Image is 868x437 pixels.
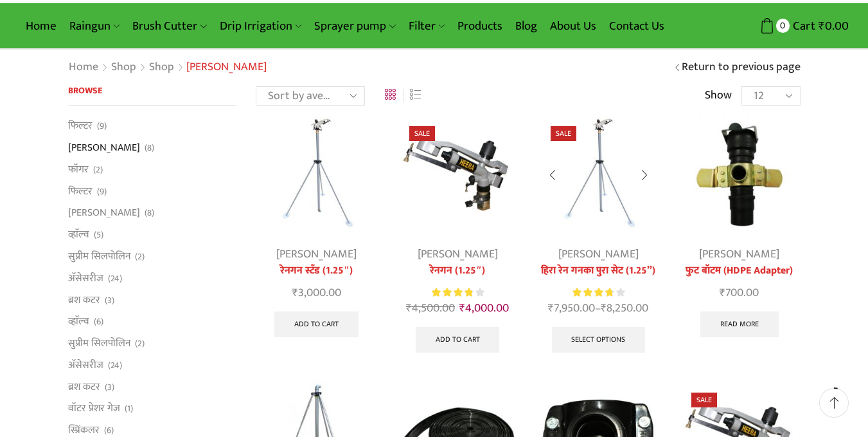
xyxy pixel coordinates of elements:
span: (8) [145,142,154,154]
span: Show [705,88,732,104]
nav: Breadcrumb [68,59,267,76]
bdi: 3,000.00 [292,283,341,302]
span: (24) [108,359,122,372]
a: Drip Irrigation [213,11,308,41]
a: Contact Us [603,11,671,41]
a: Home [19,11,63,41]
span: ₹ [548,299,554,318]
a: ब्रश कटर [68,376,100,398]
a: Products [451,11,509,41]
span: ₹ [601,299,607,318]
span: (6) [94,315,103,328]
a: [PERSON_NAME] [68,137,140,159]
a: [PERSON_NAME] [558,245,639,264]
bdi: 700.00 [720,283,759,302]
span: (24) [108,272,122,285]
a: Sprayer pump [308,11,402,41]
span: Browse [68,83,102,98]
a: Raingun [63,11,126,41]
bdi: 8,250.00 [601,299,648,318]
span: Rated out of 5 [572,286,613,299]
bdi: 4,500.00 [406,299,455,318]
a: सुप्रीम सिलपोलिन [68,245,130,267]
a: About Us [544,11,603,41]
a: Shop [111,59,137,76]
a: फिल्टर [68,180,93,202]
a: Select options for “फुट बॉटम (HDPE Adapter)” [700,311,779,337]
bdi: 7,950.00 [548,299,595,318]
select: Shop order [256,86,365,106]
span: ₹ [292,283,298,302]
span: (1) [125,402,133,415]
a: [PERSON_NAME] [418,245,498,264]
span: (2) [135,250,145,263]
a: हिरा रेन गनका पुरा सेट (1.25”) [538,263,659,279]
a: Add to cart: “रेनगन स्टॅंड (1.25")” [274,311,359,337]
a: 0 Cart ₹0.00 [727,14,849,38]
a: अ‍ॅसेसरीज [68,267,103,289]
span: (3) [105,294,114,307]
a: ब्रश कटर [68,289,100,311]
a: Home [68,59,99,76]
span: (9) [97,120,107,133]
img: रेनगन स्टॅंड (1.25") [256,113,377,235]
bdi: 0.00 [819,16,849,36]
span: (6) [104,424,114,437]
a: व्हाॅल्व [68,224,89,246]
a: Return to previous page [682,59,801,76]
span: ₹ [720,283,725,302]
span: Sale [691,393,717,407]
a: व्हाॅल्व [68,311,89,333]
span: (2) [93,163,103,176]
span: Cart [790,17,815,35]
span: 0 [776,19,790,32]
a: Shop [148,59,175,76]
a: रेनगन स्टॅंड (1.25″) [256,263,377,279]
span: Sale [551,126,576,141]
a: फॉगर [68,158,89,180]
a: फुट बॉटम (HDPE Adapter) [678,263,800,279]
span: (3) [105,381,114,394]
a: रेनगन (1.25″) [396,263,518,279]
span: (5) [94,228,103,241]
span: Rated out of 5 [432,286,472,299]
a: [PERSON_NAME] [68,202,140,224]
a: Add to cart: “रेनगन (1.25")” [416,327,500,353]
span: (2) [135,337,145,350]
span: ₹ [406,299,412,318]
div: Rated 3.86 out of 5 [572,286,624,299]
a: Blog [509,11,544,41]
a: [PERSON_NAME] [699,245,779,264]
a: अ‍ॅसेसरीज [68,354,103,376]
span: ₹ [459,299,465,318]
img: Foot Bottom [678,113,800,235]
img: Heera Raingun [396,113,518,235]
a: [PERSON_NAME] [276,245,357,264]
span: – [538,300,659,317]
img: Heera Rain Gun Complete Set [538,113,659,235]
a: Brush Cutter [126,11,213,41]
span: ₹ [819,16,825,36]
a: फिल्टर [68,118,93,136]
a: सुप्रीम सिलपोलिन [68,333,130,355]
a: Filter [402,11,451,41]
span: (9) [97,185,107,198]
h1: [PERSON_NAME] [186,60,267,75]
span: Sale [409,126,435,141]
bdi: 4,000.00 [459,299,509,318]
a: Select options for “हिरा रेन गनका पुरा सेट (1.25'')” [552,327,646,353]
a: वॉटर प्रेशर गेज [68,398,120,420]
div: Rated 3.89 out of 5 [432,286,484,299]
span: (8) [145,207,154,219]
